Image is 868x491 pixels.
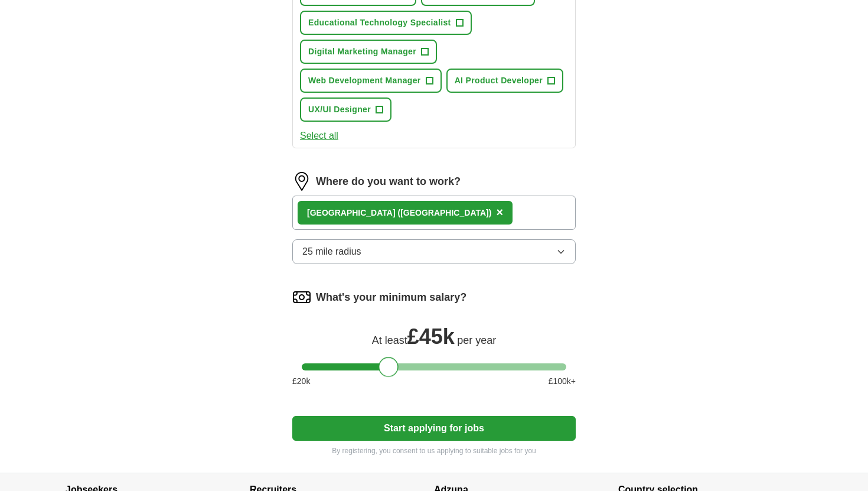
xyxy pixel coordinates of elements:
span: Web Development Manager [308,74,421,87]
span: £ 20 k [292,375,310,388]
span: ([GEOGRAPHIC_DATA]) [397,208,491,217]
button: Educational Technology Specialist [300,11,472,35]
button: Digital Marketing Manager [300,40,437,64]
button: Select all [300,129,338,143]
button: UX/UI Designer [300,97,391,122]
p: By registering, you consent to us applying to suitable jobs for you [292,446,576,456]
label: What's your minimum salary? [316,290,466,305]
span: At least [372,334,407,346]
span: per year [457,334,496,346]
button: AI Product Developer [446,69,563,93]
img: salary.png [292,288,311,307]
strong: [GEOGRAPHIC_DATA] [307,208,396,217]
button: Start applying for jobs [292,416,576,441]
span: £ 100 k+ [549,375,576,388]
span: UX/UI Designer [308,103,371,116]
button: Web Development Manager [300,69,442,93]
span: Educational Technology Specialist [308,17,451,29]
img: location.png [292,172,311,191]
span: £ 45k [407,324,455,349]
span: × [496,206,503,219]
label: Where do you want to work? [316,174,461,190]
span: 25 mile radius [302,245,361,259]
button: 25 mile radius [292,239,576,264]
span: Digital Marketing Manager [308,45,416,58]
span: AI Product Developer [455,74,543,87]
button: × [496,204,503,222]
